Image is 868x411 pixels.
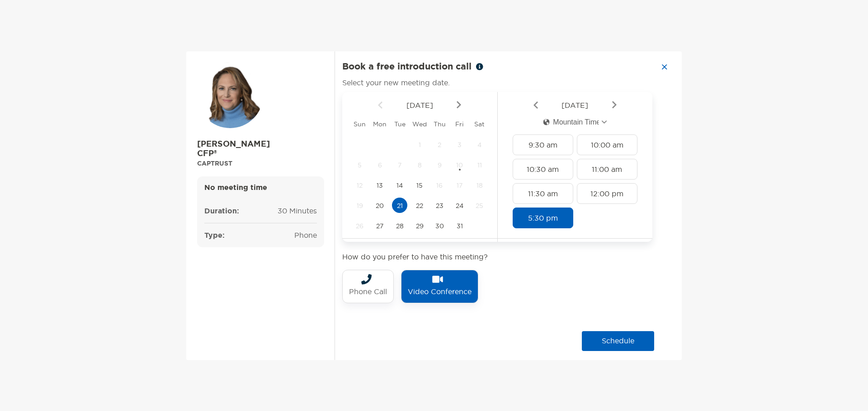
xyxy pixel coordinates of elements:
[278,206,317,215] span: 30 minutes
[513,183,573,204] div: 11:30 am
[392,181,407,189] span: 14
[392,222,407,230] span: 28
[432,202,447,210] span: 23
[543,119,549,125] img: icon
[577,159,637,180] div: 11:00 am
[577,183,637,204] div: 12:00 pm
[472,202,487,210] span: 25
[352,202,368,210] span: 19
[372,161,387,169] span: 6
[342,62,483,73] h4: Book a free introduction call
[352,181,368,189] span: 12
[540,101,610,110] span: [DATE]
[349,285,387,299] p: Phone Call
[452,222,467,230] span: 31
[472,161,487,169] span: 11
[513,208,573,228] div: 5:30 pm
[378,101,382,109] img: Arrow icon
[429,120,449,128] div: Thu
[412,141,427,149] span: 1
[601,120,607,124] img: Open dropdown arrow
[470,120,490,128] div: Sat
[452,202,467,210] span: 24
[582,331,654,351] button: Open schedule modal
[412,161,427,169] span: 8
[513,134,573,155] div: 9:30 am
[204,184,317,192] h3: No meeting time
[204,231,225,240] b: Type:
[476,63,483,70] img: Schedule information icon
[197,149,324,158] span: CFP®
[342,251,652,263] p: How do you prefer to have this meeting?
[432,161,447,169] span: 9
[392,202,407,210] span: 21
[352,161,368,169] span: 5
[384,101,455,110] span: [DATE]
[450,120,470,128] div: Fri
[370,120,390,128] div: Mon
[432,141,447,149] span: 2
[412,222,427,230] span: 29
[197,139,324,149] span: [PERSON_NAME]
[372,222,387,230] span: 27
[412,202,427,210] span: 22
[410,120,429,128] div: Wed
[513,159,573,180] div: 10:30 am
[612,101,617,109] img: Arrow icon
[432,222,447,230] span: 30
[294,231,317,240] span: phone
[577,134,637,155] div: 10:00 am
[350,120,370,128] div: Sun
[457,101,461,109] img: Arrow icon
[352,222,368,230] span: 26
[342,77,450,88] p: Select your new meeting date.
[432,181,447,189] span: 16
[204,206,239,216] b: Duration:
[390,120,410,128] div: Tue
[197,139,324,158] a: [PERSON_NAME]CFP®
[472,181,487,189] span: 18
[408,285,472,299] p: Video Conference
[372,181,387,189] span: 13
[472,141,487,149] span: 4
[452,181,467,189] span: 17
[452,141,467,149] span: 3
[543,118,599,126] div: Mountain Time
[361,274,372,285] img: type-call
[372,202,387,210] span: 20
[535,112,614,133] button: iconMountain Time
[432,274,443,285] img: type-call
[533,101,538,109] img: Arrow icon
[412,181,427,189] span: 15
[197,159,232,167] span: CAPTRUST
[392,161,407,169] span: 7
[452,161,467,169] span: 10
